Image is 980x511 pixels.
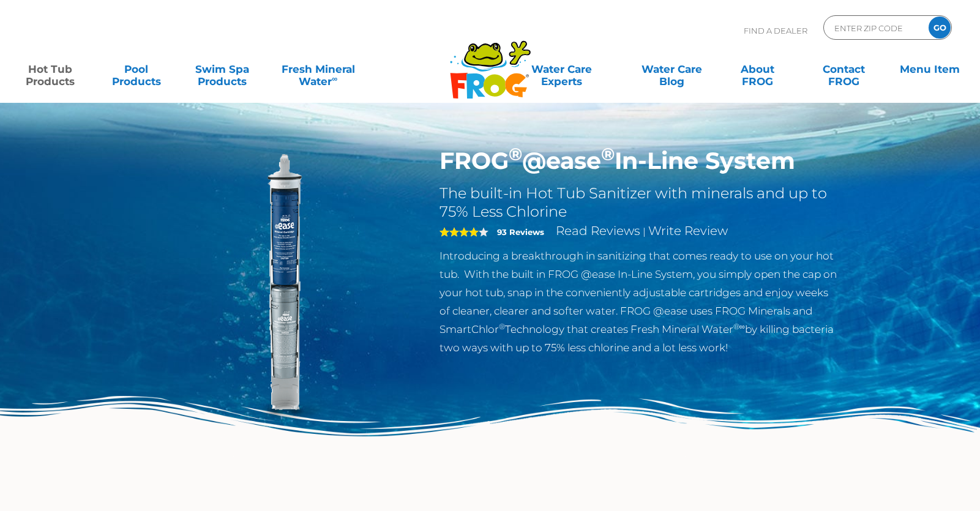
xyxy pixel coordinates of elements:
[499,57,624,81] a: Water CareExperts
[440,247,839,357] p: Introducing a breakthrough in sanitizing that comes ready to use on your hot tub. With the built ...
[719,57,796,81] a: AboutFROG
[634,57,710,81] a: Water CareBlog
[497,227,544,237] strong: 93 Reviews
[12,57,89,81] a: Hot TubProducts
[98,57,174,81] a: PoolProducts
[499,322,505,331] sup: ®
[440,147,839,175] h1: FROG @ease In-Line System
[332,74,337,83] sup: ∞
[443,24,537,99] img: Frog Products Logo
[440,184,839,221] h2: The built-in Hot Tub Sanitizer with minerals and up to 75% Less Chlorine
[929,17,951,39] input: GO
[270,57,365,81] a: Fresh MineralWater∞
[556,223,640,238] a: Read Reviews
[141,147,422,427] img: inline-system.png
[891,57,968,81] a: Menu Item
[744,15,807,46] p: Find A Dealer
[509,143,522,165] sup: ®
[648,223,728,238] a: Write Review
[601,143,615,165] sup: ®
[806,57,882,81] a: ContactFROG
[643,226,646,237] span: |
[184,57,261,81] a: Swim SpaProducts
[733,322,745,331] sup: ®∞
[440,227,479,237] span: 4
